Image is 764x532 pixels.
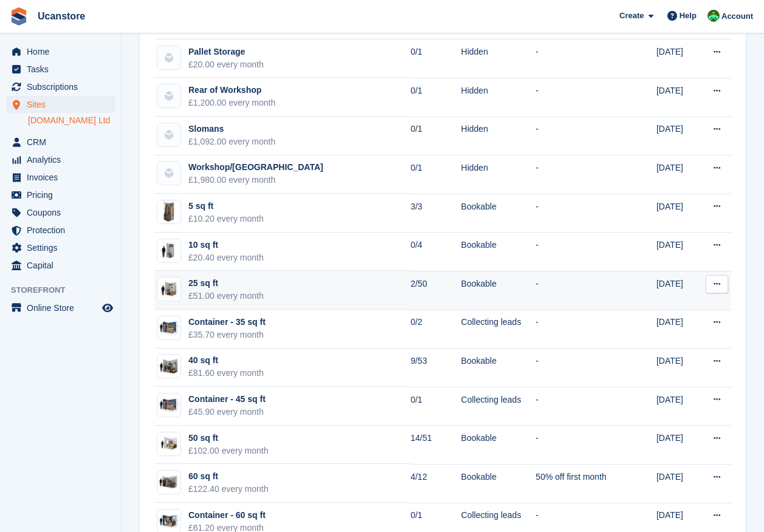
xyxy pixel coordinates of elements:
td: 0/1 [410,39,461,78]
td: 14/51 [410,426,461,465]
td: 3/3 [410,194,461,233]
td: - [535,426,624,465]
span: Pricing [27,186,100,203]
td: 0/1 [410,78,461,117]
a: menu [6,151,115,168]
td: [DATE] [656,39,700,78]
td: 0/2 [410,310,461,349]
img: 60-sqft-container.jpg [157,513,181,530]
div: Slomans [188,123,275,135]
a: menu [6,257,115,274]
a: menu [6,78,115,95]
span: Online Store [27,299,100,316]
img: blank-unit-type-icon-ffbac7b88ba66c5e286b0e438baccc4b9c83835d4c34f86887a83fc20ec27e7b.svg [157,162,181,185]
td: Bookable [461,464,536,503]
div: £20.00 every month [188,58,264,71]
div: £20.40 every month [188,251,264,264]
td: - [535,271,624,310]
div: £1,980.00 every month [188,174,323,186]
div: £51.00 every month [188,290,264,302]
td: [DATE] [656,464,700,503]
div: Rear of Workshop [188,84,275,97]
td: Bookable [461,271,536,310]
div: 25 sq ft [188,277,264,290]
td: Bookable [461,233,536,271]
td: - [535,194,624,233]
td: [DATE] [656,349,700,387]
img: blank-unit-type-icon-ffbac7b88ba66c5e286b0e438baccc4b9c83835d4c34f86887a83fc20ec27e7b.svg [157,46,181,69]
td: - [535,39,624,78]
a: Ucanstore [33,6,90,26]
td: Bookable [461,426,536,465]
td: Bookable [461,194,536,233]
span: Invoices [27,169,100,186]
a: menu [6,169,115,186]
td: 50% off first month [535,464,624,503]
div: £45.90 every month [188,406,266,418]
td: Hidden [461,155,536,194]
td: Collecting leads [461,387,536,426]
img: 25-sqft-unit.jpg [157,281,181,298]
td: Hidden [461,39,536,78]
div: £1,092.00 every month [188,135,275,148]
img: Locker%20Large%20-%20Plain.jpg [157,200,181,223]
td: Hidden [461,117,536,155]
img: blank-unit-type-icon-ffbac7b88ba66c5e286b0e438baccc4b9c83835d4c34f86887a83fc20ec27e7b.svg [157,84,181,107]
a: menu [6,222,115,239]
td: [DATE] [656,155,700,194]
a: menu [6,43,115,60]
td: Collecting leads [461,310,536,349]
td: [DATE] [656,387,700,426]
span: CRM [27,134,100,151]
td: [DATE] [656,233,700,271]
a: menu [6,96,115,113]
div: 5 sq ft [188,200,264,213]
div: 50 sq ft [188,432,269,445]
div: £1,200.00 every month [188,97,275,109]
a: menu [6,134,115,151]
div: Container - 35 sq ft [188,316,266,329]
div: Pallet Storage [188,46,264,58]
img: 60-sqft-unit.jpg [157,474,181,491]
a: menu [6,61,115,78]
td: 0/1 [410,117,461,155]
span: Coupons [27,204,100,221]
div: £35.70 every month [188,329,266,341]
td: - [535,117,624,155]
div: 40 sq ft [188,354,264,367]
span: Storefront [11,284,121,296]
td: [DATE] [656,194,700,233]
img: stora-icon-8386f47178a22dfd0bd8f6a31ec36ba5ce8667c1dd55bd0f319d3a0aa187defe.svg [10,7,28,26]
div: 60 sq ft [188,470,269,483]
img: 50-sqft-unit.jpg [157,435,181,452]
img: 10-sqft-unit.jpg [157,242,181,259]
td: - [535,349,624,387]
img: 45-sqft-container.jpg [157,397,181,414]
img: blank-unit-type-icon-ffbac7b88ba66c5e286b0e438baccc4b9c83835d4c34f86887a83fc20ec27e7b.svg [157,123,181,146]
span: Analytics [27,151,100,168]
span: Home [27,43,100,60]
div: Container - 60 sq ft [188,509,266,522]
td: [DATE] [656,78,700,117]
div: £122.40 every month [188,483,269,496]
td: - [535,233,624,271]
span: Settings [27,239,100,256]
td: Bookable [461,349,536,387]
td: 0/4 [410,233,461,271]
td: - [535,387,624,426]
a: menu [6,299,115,316]
span: Capital [27,257,100,274]
div: £81.60 every month [188,367,264,380]
a: menu [6,186,115,203]
span: Subscriptions [27,78,100,95]
td: 0/1 [410,155,461,194]
a: Preview store [100,301,115,315]
td: 2/50 [410,271,461,310]
img: 40-sqft-unit.jpg [157,358,181,375]
span: Account [721,10,753,22]
div: Container - 45 sq ft [188,393,266,406]
td: [DATE] [656,310,700,349]
td: 0/1 [410,387,461,426]
td: 9/53 [410,349,461,387]
img: Leanne Tythcott [707,10,720,22]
